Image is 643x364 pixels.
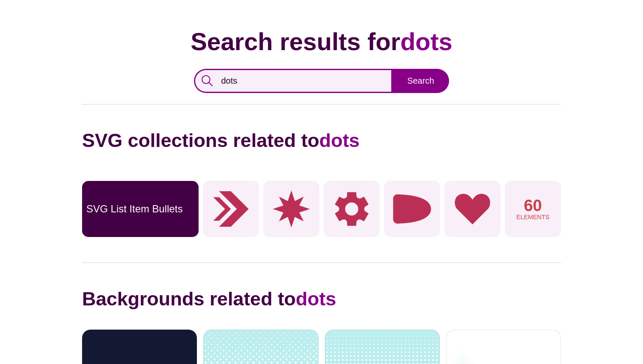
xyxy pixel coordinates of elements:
[524,198,542,214] p: 60
[194,69,393,93] input: Type your search
[82,125,561,155] h2: SVG collections related to
[400,28,452,55] span: dots
[82,284,561,314] h2: Backgrounds related to
[393,69,449,93] input: Search
[384,181,440,237] img: svg bullet icon
[319,130,360,151] span: dots
[82,27,561,56] h1: Search results for
[86,204,183,214] p: SVG List Item Bullets
[82,181,561,237] a: SVG List Item Bullets60Elements
[516,214,549,220] p: Elements
[296,288,336,310] span: dots
[324,181,380,237] img: gear icon
[203,181,259,237] img: Dual chevrons icon
[444,181,501,237] img: svg heart icon
[263,181,319,237] img: eight sided star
